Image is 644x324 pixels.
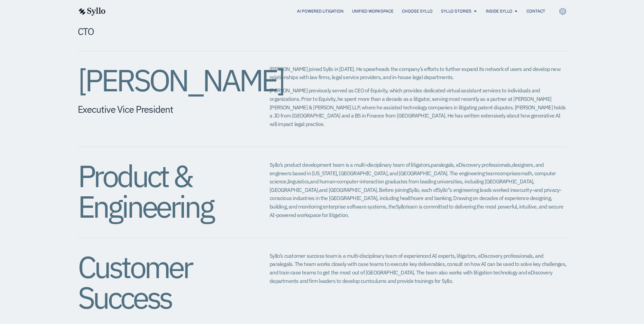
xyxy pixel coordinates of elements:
[527,8,545,14] a: Contact
[119,8,545,15] nav: Menu
[270,178,534,193] span: and human-computer-interaction graduates from leading universities, including [GEOGRAPHIC_DATA], ...
[396,203,406,210] span: Syllo
[78,7,106,16] img: syllo
[297,8,344,14] a: AI Powered Litigation
[441,8,472,14] a: Syllo Stories
[270,87,566,127] span: [PERSON_NAME] previously served as CEO of Equivity, which provides dedicated virtual assistant se...
[78,104,243,115] h5: Executive Vice President​
[352,8,393,14] a: Unified Workspace
[270,161,544,177] span: designers, and engineers based in [US_STATE], [GEOGRAPHIC_DATA], and [GEOGRAPHIC_DATA]. The engin...
[270,186,561,210] span: and privacy-conscious industries in the [GEOGRAPHIC_DATA], including healthcare and banking. Draw...
[448,186,449,193] span: ‘
[78,65,243,95] h2: [PERSON_NAME]
[78,161,243,222] h2: Product & Engineering
[431,161,512,168] span: paralegals, eDiscovery professionals,
[119,8,545,15] div: Menu Toggle
[419,186,437,193] span: , each of
[402,8,433,14] a: Choose Syllo
[270,161,431,168] span: Syllo’s product development team is a multi-disciplinary team of litigators,
[319,186,409,193] span: and [GEOGRAPHIC_DATA]. Before joining
[437,186,447,193] span: Syllo
[288,178,310,185] span: linguistics,
[270,203,563,218] span: team is committed to delivering the most powerful, intuitive, and secure AI-powered workspace for...
[532,186,534,193] span: –
[514,186,532,193] span: security
[78,252,243,313] h2: Customer Success
[270,66,560,81] span: [PERSON_NAME] joined Syllo in [DATE]. He spearheads the company’s efforts to further expand its n...
[78,26,243,37] h5: CTO
[409,186,419,193] span: Syllo
[449,186,514,193] span: s engineering leads worked in
[497,170,520,177] span: comprises
[270,252,566,285] p: Syllo’s customer success team is a multi-disciplinary team of experienced AI experts, litigators,...
[447,186,448,193] span: ‘
[486,8,512,14] a: Inside Syllo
